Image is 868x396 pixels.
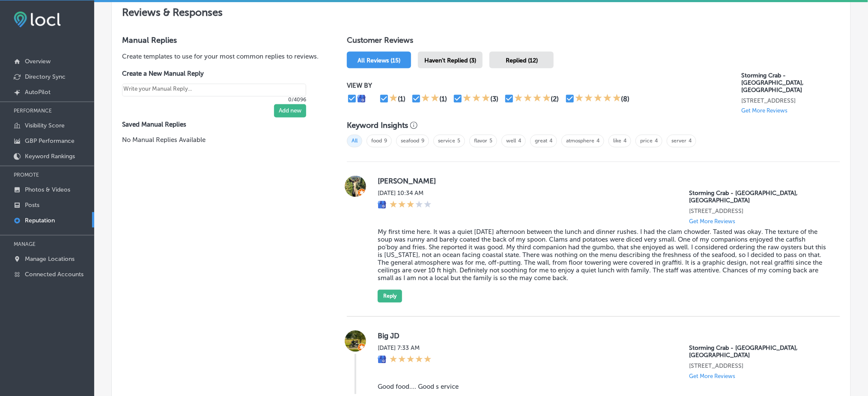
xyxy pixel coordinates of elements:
h1: Customer Reviews [347,35,840,48]
div: (2) [551,95,559,103]
p: 0/4096 [122,97,306,103]
div: 1 Star [389,94,398,104]
textarea: Create your Quick Reply [122,84,306,97]
p: Keyword Rankings [25,153,75,160]
div: 3 Stars [390,201,432,210]
p: 1756 eglin st [689,208,826,215]
a: like [613,138,621,144]
p: Storming Crab - Rapid City, SD [689,190,826,204]
div: 3 Stars [463,94,490,104]
span: All [347,135,362,148]
a: great [535,138,547,144]
label: [PERSON_NAME] [378,177,826,186]
a: atmosphere [566,138,594,144]
span: Haven't Replied (3) [424,57,476,64]
p: Storming Crab - Rapid City, SD [689,345,826,359]
a: 4 [549,138,552,144]
p: Posts [25,201,39,209]
button: Reply [378,290,402,303]
p: 1756 eglin st [689,363,826,370]
p: Photos & Videos [25,186,70,193]
a: service [438,138,455,144]
p: 1756 eglin st rapid city, SD 57701-6117, US [742,97,840,104]
blockquote: Good food.... Good s ervice [378,383,826,391]
p: Reputation [25,217,55,224]
a: well [506,138,516,144]
div: 5 Stars [575,94,621,104]
a: 9 [384,138,387,144]
a: 4 [623,138,626,144]
p: AutoPilot [25,89,51,96]
a: 4 [689,138,692,144]
div: 5 Stars [390,355,432,365]
p: Create templates to use for your most common replies to reviews. [122,52,319,61]
a: 5 [489,138,492,144]
img: fda3e92497d09a02dc62c9cd864e3231.png [14,12,61,27]
h3: Keyword Insights [347,121,408,130]
div: (3) [490,95,498,103]
p: VIEW BY [347,82,741,89]
p: Get More Reviews [689,219,736,225]
div: 4 Stars [514,94,551,104]
a: 4 [518,138,521,144]
p: Storming Crab - Rapid City, SD [742,72,840,94]
a: server [671,138,686,144]
a: flavor [474,138,487,144]
a: 9 [421,138,424,144]
label: [DATE] 7:33 AM [378,345,432,352]
label: Saved Manual Replies [122,121,319,129]
label: Big JD [378,332,826,340]
a: 5 [457,138,460,144]
span: All Reviews (15) [358,57,400,64]
div: (8) [621,95,630,103]
a: food [371,138,382,144]
div: (1) [439,95,447,103]
p: No Manual Replies Available [122,136,319,145]
p: Manage Locations [25,255,75,263]
a: 4 [655,138,658,144]
h3: Manual Replies [122,35,319,45]
a: 4 [597,138,600,144]
div: (1) [398,95,406,103]
blockquote: My first time here. It was a quiet [DATE] afternoon between the lunch and dinner rushes. I had th... [378,228,826,282]
p: Connected Accounts [25,271,84,278]
p: GBP Performance [25,137,75,145]
p: Visibility Score [25,122,65,129]
p: Overview [25,58,51,65]
div: 2 Stars [421,94,439,104]
label: Create a New Manual Reply [122,70,306,77]
p: Get More Reviews [689,373,736,380]
p: Directory Sync [25,73,66,80]
p: Get More Reviews [742,108,788,114]
a: seafood [401,138,419,144]
label: [DATE] 10:34 AM [378,190,432,197]
button: Add new [274,104,306,118]
span: Replied (12) [506,57,538,64]
a: price [640,138,653,144]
